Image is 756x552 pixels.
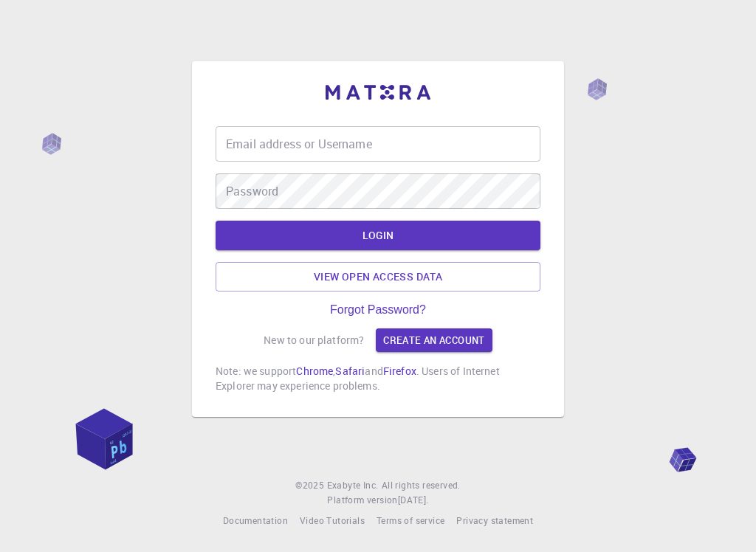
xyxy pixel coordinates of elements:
[223,514,288,526] span: Documentation
[300,514,365,526] span: Video Tutorials
[398,493,429,508] a: [DATE].
[264,333,364,348] p: New to our platform?
[383,364,416,378] a: Firefox
[398,494,429,506] span: [DATE] .
[456,514,533,526] span: Privacy statement
[377,514,444,528] a: Terms of service
[377,514,444,526] span: Terms of service
[327,478,379,493] a: Exabyte Inc.
[327,493,397,508] span: Platform version
[295,478,326,493] span: © 2025
[300,514,365,528] a: Video Tutorials
[216,262,540,291] a: View open access data
[216,364,540,393] p: Note: we support , and . Users of Internet Explorer may experience problems.
[382,478,461,493] span: All rights reserved.
[216,221,540,250] button: LOGIN
[330,303,426,317] a: Forgot Password?
[223,514,288,528] a: Documentation
[376,328,492,352] a: Create an account
[327,479,379,491] span: Exabyte Inc.
[296,364,333,378] a: Chrome
[456,514,533,528] a: Privacy statement
[335,364,365,378] a: Safari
